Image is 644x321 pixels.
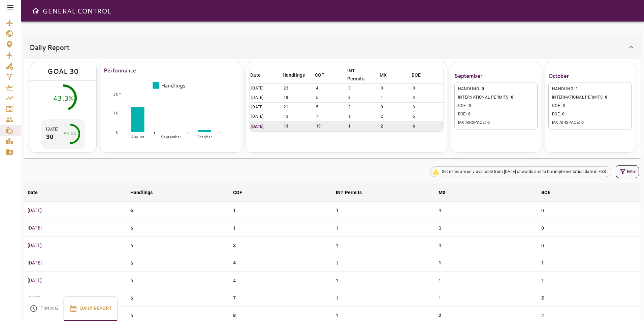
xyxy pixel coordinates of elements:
[28,188,47,197] span: Date
[53,93,73,103] div: 43.3%
[116,129,119,135] tspan: 0
[127,289,230,307] td: 6
[538,237,641,254] td: 0
[458,94,534,101] span: INTERNATIONAL PERMITS :
[458,119,534,126] span: MX AIRSPACE :
[42,5,111,16] h6: GENERAL CONTROL
[541,188,559,197] span: BOE
[250,103,282,112] td: [DATE]
[435,272,538,289] td: 1
[251,123,280,130] p: [DATE]
[130,188,153,197] div: Handlings
[282,112,314,121] td: 13
[347,67,378,83] span: INT Permits
[113,110,119,116] tspan: 10
[439,259,441,266] p: 1
[283,71,305,79] div: Handlings
[233,259,236,266] p: 4
[233,294,236,301] p: 7
[379,84,411,93] td: 0
[315,71,324,79] div: COF
[482,86,484,91] span: 0
[314,121,347,131] td: 19
[379,112,411,121] td: 2
[541,259,544,266] p: 1
[435,219,538,237] td: 0
[458,103,534,109] span: COF :
[439,312,441,319] p: 2
[314,84,347,93] td: 4
[562,112,565,116] span: 0
[127,254,230,272] td: 6
[230,219,332,237] td: 1
[29,4,42,17] button: Open drawer
[439,188,454,197] span: MX
[130,207,133,214] p: 6
[347,67,369,83] div: INT Permits
[548,71,632,80] h6: October
[552,119,628,126] span: MX AIRSPACE :
[30,42,70,52] h6: Daily Report
[314,103,347,112] td: 5
[24,59,641,158] div: Daily Report
[282,121,314,131] td: 13
[458,86,534,93] span: HANDLING :
[28,188,38,197] div: Date
[562,103,565,108] span: 0
[336,188,362,197] div: INT Permits
[576,86,578,91] span: 1
[104,66,238,75] h6: Performance
[379,121,411,131] td: 2
[538,219,641,237] td: 0
[28,277,124,284] p: [DATE]
[347,103,379,112] td: 2
[468,112,471,116] span: 0
[47,66,79,77] div: GOAL 30
[127,237,230,254] td: 6
[438,169,611,175] span: Searches are only available from [DATE] onwards due to the implementation date in FSS.
[233,242,236,249] p: 2
[411,84,443,93] td: 0
[46,126,58,132] p: [DATE]
[347,93,379,103] td: 3
[197,134,213,140] tspan: October
[314,112,347,121] td: 7
[64,296,118,321] button: Daily Report
[439,188,446,197] div: MX
[435,237,538,254] td: 0
[538,202,641,219] td: 0
[487,120,490,125] span: 0
[332,237,435,254] td: 1
[24,296,64,321] button: Timing
[435,202,538,219] td: 0
[458,111,534,118] span: BOE :
[127,219,230,237] td: 6
[412,71,429,79] span: BOE
[161,134,182,140] tspan: September
[282,84,314,93] td: 23
[130,188,161,197] span: Handlings
[28,294,124,301] p: [DATE]
[347,121,379,131] td: 1
[347,112,379,121] td: 1
[380,71,387,79] div: MX
[332,219,435,237] td: 1
[283,71,314,79] span: Handlings
[28,259,124,266] p: [DATE]
[605,95,607,100] span: 0
[131,134,145,140] tspan: August
[454,71,538,80] h6: September
[250,71,269,79] span: Date
[538,272,641,289] td: 1
[347,84,379,93] td: 3
[233,312,236,319] p: 8
[552,111,628,118] span: BOE :
[552,103,628,109] span: COF :
[64,131,76,137] div: 50.0%
[314,93,347,103] td: 5
[336,207,339,214] p: 1
[332,254,435,272] td: 1
[161,82,186,89] tspan: Handlings
[46,132,58,141] p: 30
[127,272,230,289] td: 6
